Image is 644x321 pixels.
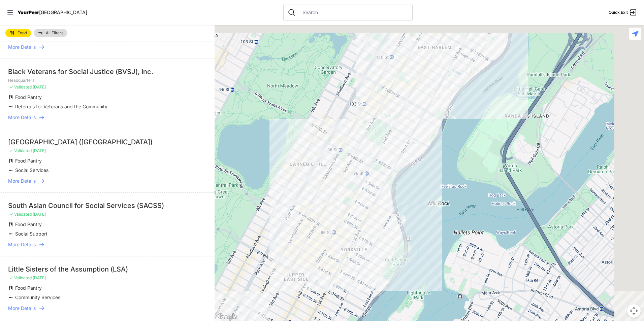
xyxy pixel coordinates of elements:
span: [DATE] [33,275,46,280]
span: Food [18,31,27,35]
a: All Filters [34,29,67,37]
span: More Details [8,241,36,248]
a: More Details [8,44,206,50]
span: Social Services [15,167,49,173]
a: More Details [8,241,206,248]
span: ✓ Validated [9,84,32,90]
a: More Details [8,178,206,184]
img: Google [216,312,238,321]
a: More Details [8,114,206,121]
span: ✓ Validated [9,275,32,280]
div: Little Sisters of the Assumption (LSA) [8,264,206,274]
span: Food Pantry [15,94,42,100]
span: Referrals for Veterans and the Community [15,104,107,109]
div: South Asian Council for Social Services (SACSS) [8,201,206,210]
span: Community Services [15,294,60,300]
span: [DATE] [33,148,46,153]
a: Open this area in Google Maps (opens a new window) [216,312,238,321]
a: YourPeer[GEOGRAPHIC_DATA] [18,10,87,14]
span: ✓ Validated [9,148,32,153]
a: Quick Exit [609,8,637,16]
span: [DATE] [33,84,46,90]
span: More Details [8,114,36,121]
button: Map camera controls [627,304,641,318]
span: More Details [8,178,36,184]
span: [GEOGRAPHIC_DATA] [39,9,87,15]
a: Food [5,29,31,37]
span: ✓ Validated [9,212,32,217]
span: YourPeer [18,9,39,15]
div: Black Veterans for Social Justice (BVSJ), Inc. [8,67,206,76]
input: Search [298,9,408,16]
span: More Details [8,305,36,312]
div: [GEOGRAPHIC_DATA] ([GEOGRAPHIC_DATA]) [8,137,206,147]
span: [DATE] [33,212,46,217]
a: More Details [8,305,206,312]
p: Headquarters [8,78,206,83]
span: Food Pantry [15,285,42,291]
span: Quick Exit [609,10,628,15]
span: More Details [8,44,36,50]
span: Social Support [15,231,47,237]
span: Food Pantry [15,158,42,164]
span: All Filters [46,31,63,35]
span: Food Pantry [15,221,42,227]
